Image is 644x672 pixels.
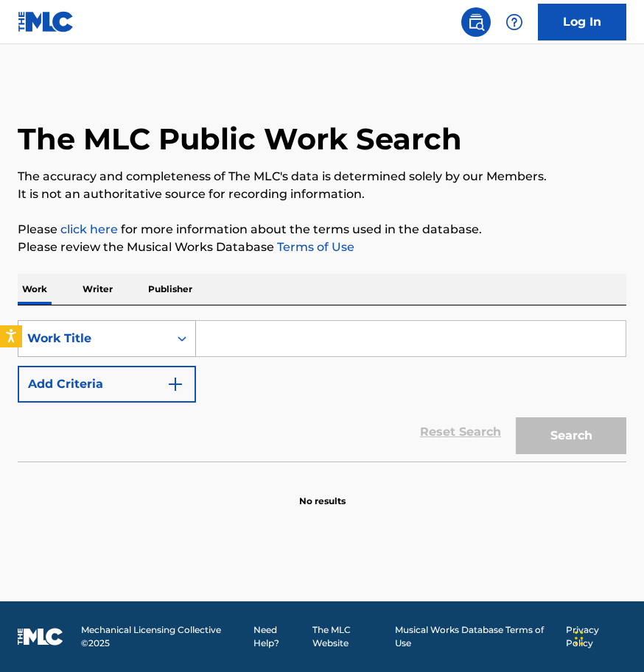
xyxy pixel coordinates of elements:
p: The accuracy and completeness of The MLC's data is determined solely by our Members. [18,168,626,185]
img: MLC Logo [18,11,74,32]
p: Please for more information about the terms used in the database. [18,221,626,238]
button: Add Criteria [18,366,196,403]
p: It is not an authoritative source for recording information. [18,185,626,203]
a: click here [60,222,118,236]
img: search [467,13,485,31]
div: Drag [575,616,584,660]
p: Publisher [144,274,197,305]
a: Public Search [461,7,491,37]
a: The MLC Website [312,623,387,650]
a: Terms of Use [274,240,354,254]
h1: The MLC Public Work Search [18,121,462,158]
a: Musical Works Database Terms of Use [395,623,556,650]
p: Work [18,274,52,305]
iframe: Chat Widget [570,601,644,672]
p: Writer [78,274,117,305]
img: 9d2ae6d4665cec9f34b9.svg [167,375,184,393]
a: Privacy Policy [566,623,626,650]
span: Mechanical Licensing Collective © 2025 [81,623,245,650]
div: Help [500,7,529,37]
a: Need Help? [253,623,304,650]
form: Search Form [18,320,626,461]
a: Log In [538,4,626,40]
img: help [505,13,523,31]
p: No results [299,477,346,508]
div: Work Title [27,330,160,347]
img: logo [18,628,63,646]
p: Please review the Musical Works Database [18,238,626,256]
